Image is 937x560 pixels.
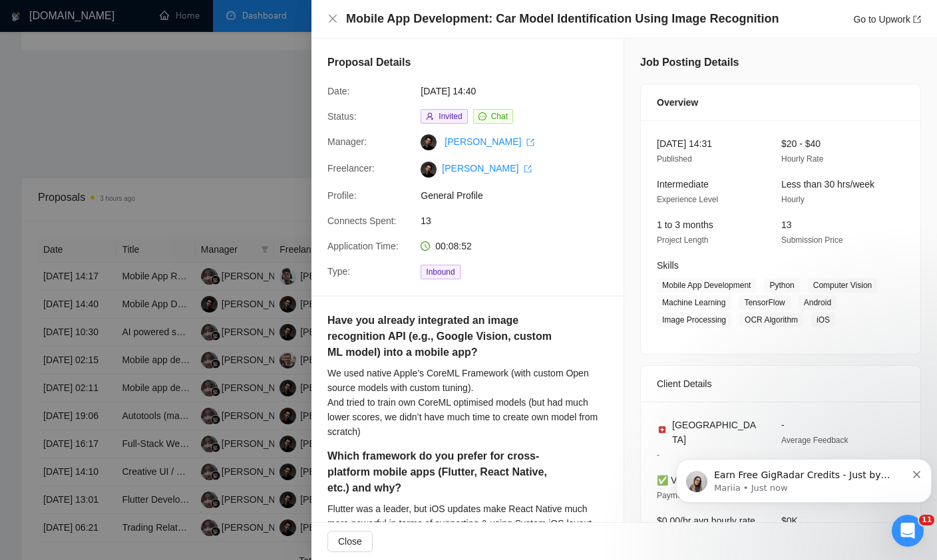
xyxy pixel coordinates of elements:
span: Type: [327,266,350,277]
span: Published [657,154,692,164]
iframe: Intercom notifications message [671,431,937,524]
span: Python [764,278,799,293]
span: - [657,450,659,460]
span: Skills [657,260,679,271]
span: Close [338,534,362,549]
span: Connects Spent: [327,215,397,226]
span: iOS [811,313,835,327]
span: OCR Algorithm [739,313,803,327]
span: ✅ Verified [657,475,702,486]
a: Go to Upworkexport [853,14,921,25]
h5: Proposal Details [327,55,411,70]
span: Mobile App Development [657,278,756,293]
span: Project Length [657,235,708,245]
span: 13 [781,219,792,230]
span: Intermediate [657,179,709,190]
h5: Have you already integrated an image recognition API (e.g., Google Vision, custom ML model) into ... [327,313,566,360]
span: user-add [426,112,434,120]
span: Experience Level [657,195,718,204]
span: 13 [421,213,620,228]
h5: Job Posting Details [640,55,739,70]
span: Machine Learning [657,295,731,310]
span: Profile: [327,190,357,201]
span: Inbound [421,265,460,279]
span: Android [799,295,837,310]
span: clock-circle [421,241,430,251]
span: Submission Price [781,235,843,245]
img: c1K_2KNqxgdk5iggFfugXP_hgzJNx4ovamIsIAtQxFO_jRy7dyeB1Bg0rGsEyxevmY [421,162,437,178]
span: [GEOGRAPHIC_DATA] [672,418,760,447]
h5: Which framework do you prefer for cross-platform mobile apps (Flutter, React Native, etc.) and why? [327,448,566,496]
span: export [524,165,532,173]
span: Chat [491,112,508,121]
h4: Mobile App Development: Car Model Identification Using Image Recognition [346,11,779,27]
span: export [913,15,921,23]
span: [DATE] 14:40 [421,84,620,98]
span: Application Time: [327,241,399,251]
span: 00:08:52 [435,241,472,251]
div: We used native Apple’s CoreML Framework (with custom Open source models with custom tuning). And ... [327,366,608,439]
span: Image Processing [657,313,731,327]
a: [PERSON_NAME] export [445,136,534,147]
span: Date: [327,86,349,96]
span: 1 to 3 months [657,219,713,230]
span: Payment Verification [657,491,729,500]
span: Invited [439,112,462,121]
span: - [781,420,785,430]
span: TensorFlow [739,295,790,310]
iframe: Intercom live chat [892,515,924,547]
span: Hourly [781,195,805,204]
img: 🇨🇭 [657,425,667,434]
div: Client Details [657,366,904,402]
button: Close [327,531,373,552]
span: close [327,13,338,24]
span: [DATE] 14:31 [657,138,712,149]
span: $20 - $40 [781,138,821,149]
a: [PERSON_NAME] export [442,163,532,174]
button: Close [327,13,338,25]
span: Hourly Rate [781,154,823,164]
div: Flutter was a leader, but iOS updates make React Native much more powerful in terms of supporting... [327,501,608,560]
span: Computer Vision [808,278,878,293]
span: $0.00/hr avg hourly rate paid [657,515,755,541]
span: Manager: [327,136,367,147]
span: Less than 30 hrs/week [781,179,874,190]
span: Status: [327,111,357,122]
span: message [478,112,486,120]
span: Overview [657,95,698,110]
span: 11 [919,515,934,525]
span: Freelancer: [327,163,375,174]
span: General Profile [421,188,620,203]
span: export [526,138,534,146]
